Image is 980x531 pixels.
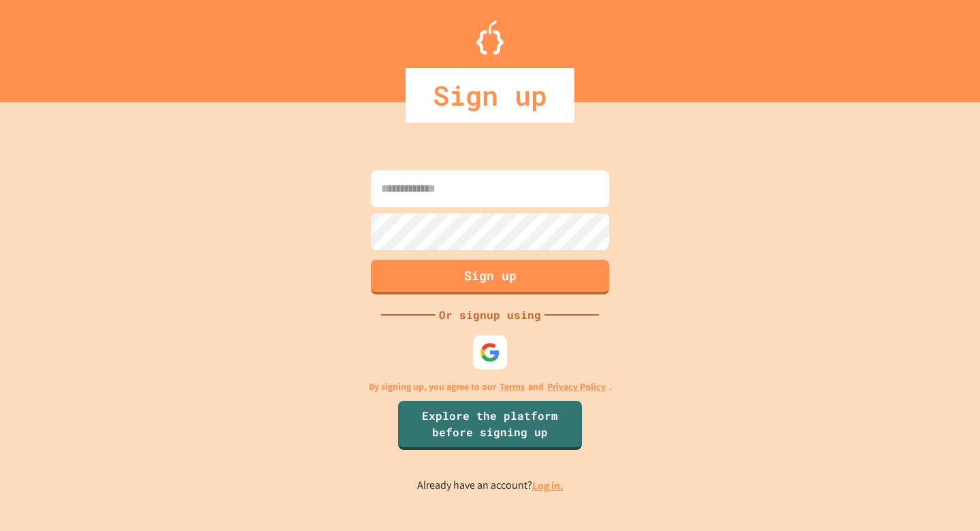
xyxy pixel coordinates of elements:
[480,342,500,363] img: google-icon.svg
[547,380,606,394] a: Privacy Policy
[532,479,563,493] a: Log in.
[476,20,504,55] img: Logo.svg
[500,380,525,394] a: Terms
[369,380,612,394] p: By signing up, you agree to our and .
[406,68,574,123] div: Sign up
[436,307,544,323] div: Or signup using
[371,260,609,294] button: Sign up
[417,477,563,494] p: Already have an account?
[398,401,582,450] a: Explore the platform before signing up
